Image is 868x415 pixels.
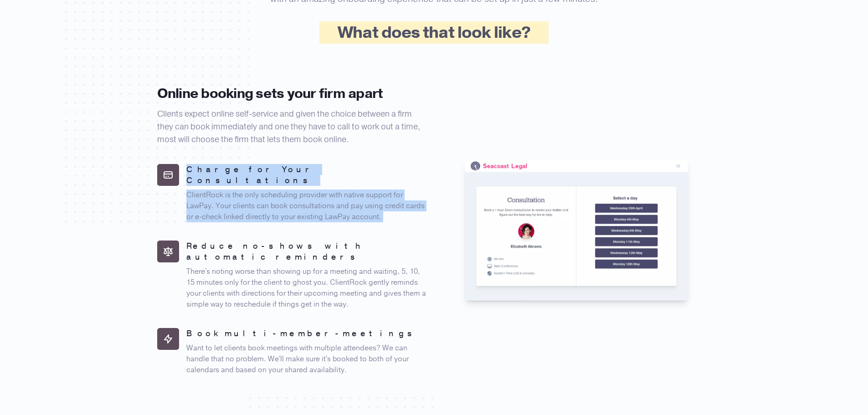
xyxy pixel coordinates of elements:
h5: Book multi-member-meetings [186,328,427,339]
p: ClientRock is the only scheduling provider with native support for LawPay. Your clients can book ... [186,190,427,222]
h5: Charge for Your Consultations [186,164,427,186]
h4: Online booking sets your firm apart [157,86,427,102]
span: What does that look like? [319,21,549,44]
img: ClientRock is the easiest way to get paid for client consultations [465,160,688,301]
h5: Reduce no-shows with automatic reminders [186,241,427,262]
p: Want to let clients book meetings with multiple attendees? We can handle that no problem. We'll m... [186,343,427,375]
p: Clients expect online self-service and given the choice between a firm they can book immediately ... [157,108,427,146]
p: There's noting worse than showing up for a meeting and waiting, 5, 10, 15 minutes only for the cl... [186,266,427,310]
